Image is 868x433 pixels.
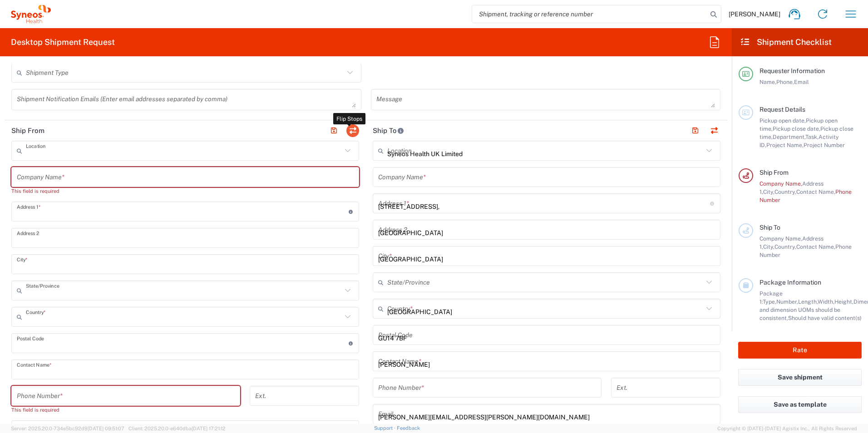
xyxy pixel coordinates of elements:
span: Copyright © [DATE]-[DATE] Agistix Inc., All Rights Reserved [717,424,857,433]
div: This field is required [11,187,359,195]
h2: Shipment Checklist [740,37,832,48]
span: Contact Name, [796,188,835,195]
a: Support [374,425,397,431]
span: Server: 2025.20.0-734e5bc92d9 [11,426,124,431]
span: Width, [818,298,834,305]
span: Pickup close date, [773,125,820,132]
h2: Ship To [373,126,404,135]
div: This field is required [11,406,240,414]
span: [DATE] 09:51:07 [88,426,124,431]
span: Name, [759,79,776,85]
span: Phone, [776,79,794,85]
span: City, [763,188,774,195]
h2: Desktop Shipment Request [11,37,115,48]
span: Number, [776,298,798,305]
span: Project Number [804,142,845,148]
span: Company Name, [759,180,802,187]
button: Rate [738,342,862,359]
button: Save shipment [738,369,862,386]
h2: Ship From [11,126,44,135]
span: Should have valid content(s) [788,315,862,321]
span: Ship From [759,169,789,176]
span: Request Details [759,106,805,113]
span: Task, [805,133,819,140]
span: Ship To [759,224,780,231]
span: Contact Name, [796,243,835,250]
span: Package 1: [759,290,783,305]
span: Client: 2025.20.0-e640dba [128,426,226,431]
input: Shipment, tracking or reference number [472,5,707,23]
span: Country, [774,243,796,250]
span: Requester Information [759,67,825,74]
span: Pickup open date, [759,117,806,124]
span: [PERSON_NAME] [729,10,780,18]
span: Email [794,79,809,85]
span: Length, [798,298,818,305]
span: Country, [774,188,796,195]
span: Project Name, [766,142,804,148]
span: [DATE] 17:21:12 [192,426,226,431]
span: Department, [773,133,805,140]
span: Height, [834,298,853,305]
span: Type, [763,298,776,305]
span: Package Information [759,279,821,286]
span: Company Name, [759,235,802,242]
a: Feedback [397,425,420,431]
button: Save as template [738,396,862,413]
span: City, [763,243,774,250]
